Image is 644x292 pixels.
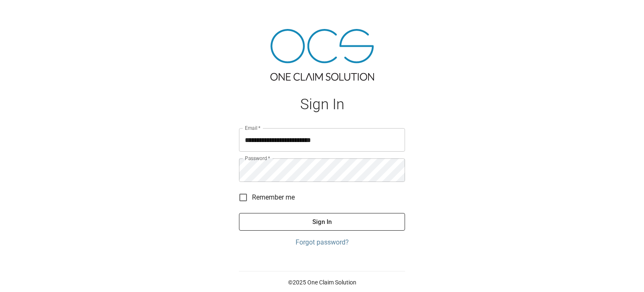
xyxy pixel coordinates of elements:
[239,213,405,231] button: Sign In
[245,124,261,132] label: Email
[270,29,374,81] img: ocs-logo-tra.png
[10,5,44,22] img: ocs-logo-white-transparent.png
[245,155,270,162] label: Password
[252,192,295,203] span: Remember me
[239,96,405,113] h1: Sign In
[239,278,405,287] p: © 2025 One Claim Solution
[239,237,405,247] a: Forgot password?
